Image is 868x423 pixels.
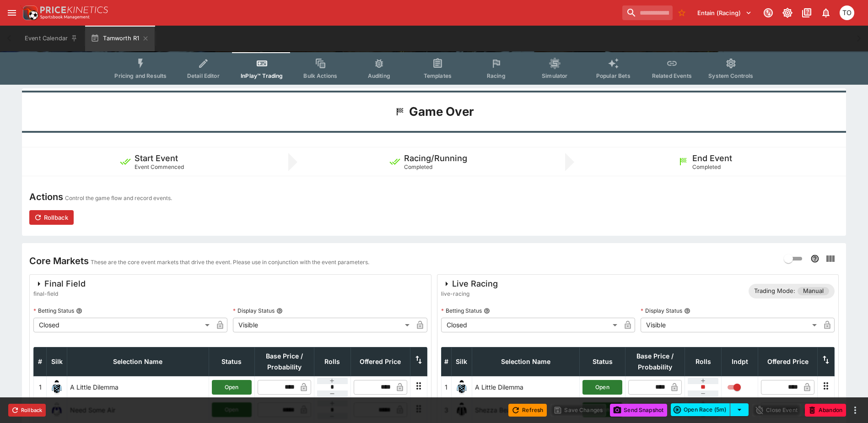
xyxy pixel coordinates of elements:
[212,380,252,395] button: Open
[424,72,452,79] span: Templates
[276,308,283,314] button: Display Status
[209,347,254,376] th: Status
[40,15,90,19] img: Sportsbook Management
[20,4,38,22] img: PriceKinetics Logo
[472,376,580,398] td: A Little Dilemma
[837,3,857,23] button: Thomas OConnor
[730,403,749,416] button: select merge strategy
[674,5,689,20] button: No Bookmarks
[692,153,732,163] h5: End Event
[34,376,47,398] td: 1
[625,347,685,376] th: Base Price / Probability
[29,210,74,225] button: Rollback
[135,153,178,163] h5: Start Event
[19,26,83,51] button: Event Calendar
[441,278,498,289] div: Live Racing
[114,72,167,79] span: Pricing and Results
[233,318,412,332] div: Visible
[596,72,631,79] span: Popular Bets
[40,6,108,13] img: PriceKinetics
[805,405,846,414] span: Mark an event as closed and abandoned.
[33,318,213,332] div: Closed
[33,289,86,298] span: final-field
[34,347,47,376] th: #
[671,403,730,416] button: Open Race (5m)
[135,163,184,170] span: Event Commenced
[368,72,390,79] span: Auditing
[67,376,209,398] td: A Little Dilemma
[85,26,155,51] button: Tamworth R1
[441,318,620,332] div: Closed
[67,347,209,376] th: Selection Name
[441,376,451,398] td: 1
[350,347,410,376] th: Offered Price
[404,153,467,163] h5: Racing/Running
[840,5,854,20] div: Thomas OConnor
[760,5,776,21] button: Connected to PK
[542,72,567,79] span: Simulator
[850,405,861,416] button: more
[47,347,67,376] th: Silk
[441,347,451,376] th: #
[722,347,758,376] th: Independent
[241,72,283,79] span: InPlay™ Trading
[29,191,63,203] h4: Actions
[798,5,815,21] button: Documentation
[33,307,74,315] p: Betting Status
[754,287,795,296] p: Trading Mode:
[314,347,350,376] th: Rolls
[692,163,721,170] span: Completed
[818,5,834,21] button: Notifications
[641,318,820,332] div: Visible
[641,307,682,315] p: Display Status
[451,347,472,376] th: Silk
[484,308,490,314] button: Betting Status
[4,5,20,21] button: open drawer
[29,255,89,267] h4: Core Markets
[441,289,498,298] span: live-racing
[671,403,749,416] div: split button
[233,307,275,315] p: Display Status
[582,380,622,395] button: Open
[684,308,690,314] button: Display Status
[454,380,469,395] img: runner 1
[107,52,760,85] div: Event type filters
[779,5,796,21] button: Toggle light/dark mode
[652,72,692,79] span: Related Events
[805,404,846,417] button: Abandon
[91,258,369,267] p: These are the core event markets that drive the event. Please use in conjunction with the event p...
[33,278,86,289] div: Final Field
[187,72,220,79] span: Detail Editor
[580,347,625,376] th: Status
[622,5,673,20] input: search
[708,72,753,79] span: System Controls
[692,5,757,20] button: Select Tenant
[685,347,722,376] th: Rolls
[508,404,547,417] button: Refresh
[254,347,314,376] th: Base Price / Probability
[303,72,337,79] span: Bulk Actions
[49,380,64,395] img: runner 1
[65,194,172,203] p: Control the game flow and record events.
[409,104,474,119] h1: Game Over
[8,404,46,417] button: Rollback
[76,308,82,314] button: Betting Status
[441,307,482,315] p: Betting Status
[472,347,580,376] th: Selection Name
[404,163,432,170] span: Completed
[610,404,667,417] button: Send Snapshot
[487,72,506,79] span: Racing
[758,347,818,376] th: Offered Price
[798,287,829,296] span: Manual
